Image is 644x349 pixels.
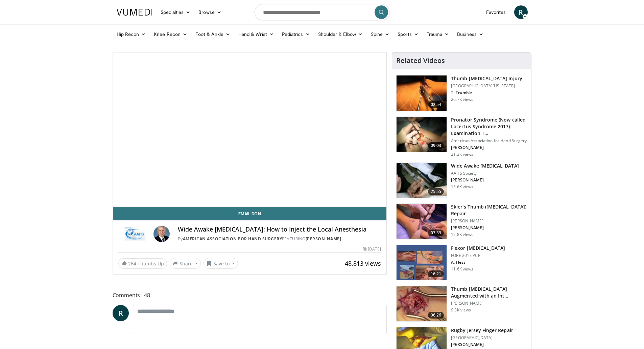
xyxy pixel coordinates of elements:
[451,225,527,231] p: [PERSON_NAME]
[451,184,473,190] p: 15.6K views
[363,246,381,252] div: [DATE]
[423,27,453,41] a: Trauma
[451,286,527,299] h3: Thumb [MEDICAL_DATA] Augmented with an Int…
[428,312,444,319] span: 06:26
[255,4,390,20] input: Search topics, interventions
[453,27,487,41] a: Business
[396,116,527,157] a: 09:03 Pronator Syndrome (Now called Lacertus Syndrome 2017): Examination T… American Association ...
[428,142,444,149] span: 09:03
[397,204,447,239] img: cf79e27c-792e-4c6a-b4db-18d0e20cfc31.150x105_q85_crop-smart_upscale.jpg
[396,75,527,111] a: 02:54 Thumb [MEDICAL_DATA] Injury [GEOGRAPHIC_DATA][US_STATE] T. Trumble 26.7K views
[396,286,527,322] a: 06:26 Thumb [MEDICAL_DATA] Augmented with an Int… [PERSON_NAME] 9.3K views
[113,305,129,321] a: R
[367,27,393,41] a: Spine
[178,226,381,233] h4: Wide Awake [MEDICAL_DATA]: How to Inject the Local Anesthesia
[428,270,444,277] span: 16:21
[451,245,505,252] h3: Flexor [MEDICAL_DATA]
[204,258,238,269] button: Save to
[397,75,447,111] img: Trumble_-_thumb_ucl_3.png.150x105_q85_crop-smart_upscale.jpg
[428,101,444,108] span: 02:54
[482,5,510,19] a: Favorites
[393,27,423,41] a: Sports
[451,253,505,258] p: FORE 2017 PCP
[113,52,387,207] video-js: Video Player
[451,232,473,237] p: 12.8K views
[451,162,519,169] h3: Wide Awake [MEDICAL_DATA]
[118,258,167,269] a: 264 Thumbs Up
[428,188,444,195] span: 25:55
[451,203,527,217] h3: Skier's Thumb ([MEDICAL_DATA]) Repair
[306,236,341,242] a: [PERSON_NAME]
[278,27,314,41] a: Pediatrics
[451,342,513,347] p: [PERSON_NAME]
[451,152,473,157] p: 21.3K views
[451,116,527,137] h3: Pronator Syndrome (Now called Lacertus Syndrome 2017): Examination T…
[117,9,152,16] img: VuMedi Logo
[451,90,522,95] p: T. Trumble
[514,5,528,19] a: R
[451,327,513,334] h3: Rugby Jersey Finger Repair
[113,291,387,300] span: Comments 48
[396,203,527,239] a: 07:39 Skier's Thumb ([MEDICAL_DATA]) Repair [PERSON_NAME] [PERSON_NAME] 12.8K views
[178,236,381,242] div: By FEATURING
[183,236,282,242] a: American Association for Hand Surgery
[396,245,527,281] a: 16:21 Flexor [MEDICAL_DATA] FORE 2017 PCP A. Hess 11.6K views
[451,75,522,82] h3: Thumb [MEDICAL_DATA] Injury
[451,335,513,341] p: [GEOGRAPHIC_DATA]
[113,27,150,41] a: Hip Recon
[397,245,447,280] img: 7006d695-e87b-44ca-8282-580cfbaead39.150x105_q85_crop-smart_upscale.jpg
[451,177,519,183] p: [PERSON_NAME]
[397,286,447,321] img: d6418a04-5708-45d4-b7da-2b62427abba0.150x105_q85_crop-smart_upscale.jpg
[451,260,505,265] p: A. Hess
[150,27,191,41] a: Knee Recon
[396,57,445,65] h4: Related Videos
[451,218,527,224] p: [PERSON_NAME]
[451,145,527,150] p: [PERSON_NAME]
[451,171,519,176] p: AAHS Society
[234,27,278,41] a: Hand & Wrist
[345,259,381,267] span: 48,813 views
[170,258,201,269] button: Share
[113,207,387,220] a: Email Don
[128,260,136,267] span: 264
[118,226,151,242] img: American Association for Hand Surgery
[153,226,170,242] img: Avatar
[194,5,225,19] a: Browse
[451,83,522,89] p: [GEOGRAPHIC_DATA][US_STATE]
[451,97,473,102] p: 26.7K views
[314,27,367,41] a: Shoulder & Elbow
[396,162,527,198] a: 25:55 Wide Awake [MEDICAL_DATA] AAHS Society [PERSON_NAME] 15.6K views
[191,27,234,41] a: Foot & Ankle
[397,163,447,198] img: wide_awake_carpal_tunnel_100008556_2.jpg.150x105_q85_crop-smart_upscale.jpg
[451,307,471,313] p: 9.3K views
[451,266,473,272] p: 11.6K views
[451,138,527,144] p: American Association for Hand Surgery
[397,117,447,152] img: ecc38c0f-1cd8-4861-b44a-401a34bcfb2f.150x105_q85_crop-smart_upscale.jpg
[451,301,527,306] p: [PERSON_NAME]
[428,230,444,236] span: 07:39
[157,5,195,19] a: Specialties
